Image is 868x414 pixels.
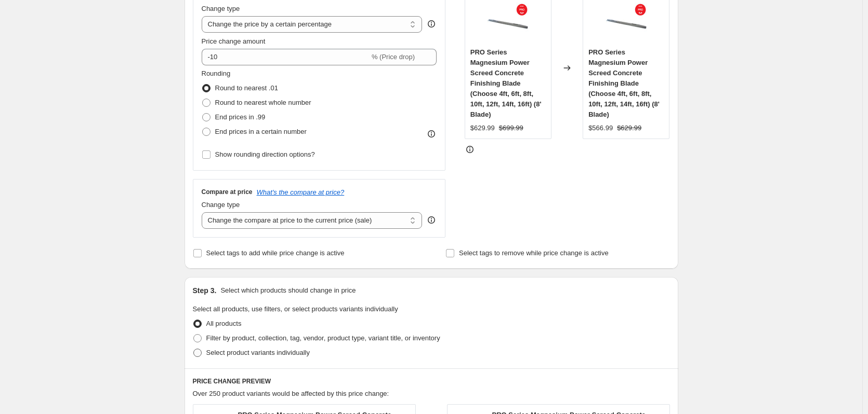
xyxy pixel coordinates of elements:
[206,349,310,356] span: Select product variants individually
[459,249,609,257] span: Select tags to remove while price change is active
[215,113,266,121] span: End prices in .99
[215,99,311,106] span: Round to nearest whole number
[202,70,231,77] span: Rounding
[372,53,415,61] span: % (Price drop)
[588,123,613,133] div: $566.99
[426,19,437,29] div: help
[606,3,647,44] img: 18f727_d6e406d7987a49828dcc4deb9c6de3f5_mv2_80x.jpg
[193,377,670,385] h6: PRICE CHANGE PREVIEW
[202,201,240,209] span: Change type
[470,123,495,133] div: $629.99
[215,84,278,92] span: Round to nearest .01
[487,3,529,44] img: 18f727_d6e406d7987a49828dcc4deb9c6de3f5_mv2_80x.jpg
[206,249,345,257] span: Select tags to add while price change is active
[193,285,217,296] h2: Step 3.
[202,49,370,65] input: -15
[220,285,356,296] p: Select which products should change in price
[257,188,345,196] button: What's the compare at price?
[206,320,242,327] span: All products
[215,128,307,135] span: End prices in a certain number
[617,123,641,133] strike: $629.99
[202,188,253,196] h3: Compare at price
[206,334,440,342] span: Filter by product, collection, tag, vendor, product type, variant title, or inventory
[426,215,437,225] div: help
[499,123,523,133] strike: $699.99
[202,5,240,12] span: Change type
[215,150,315,158] span: Show rounding direction options?
[470,48,542,118] span: PRO Series Magnesium Power Screed Concrete Finishing Blade (Choose 4ft, 6ft, 8ft, 10ft, 12ft, 14f...
[193,390,389,397] span: Over 250 product variants would be affected by this price change:
[588,48,660,118] span: PRO Series Magnesium Power Screed Concrete Finishing Blade (Choose 4ft, 6ft, 8ft, 10ft, 12ft, 14f...
[193,305,398,313] span: Select all products, use filters, or select products variants individually
[202,37,266,45] span: Price change amount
